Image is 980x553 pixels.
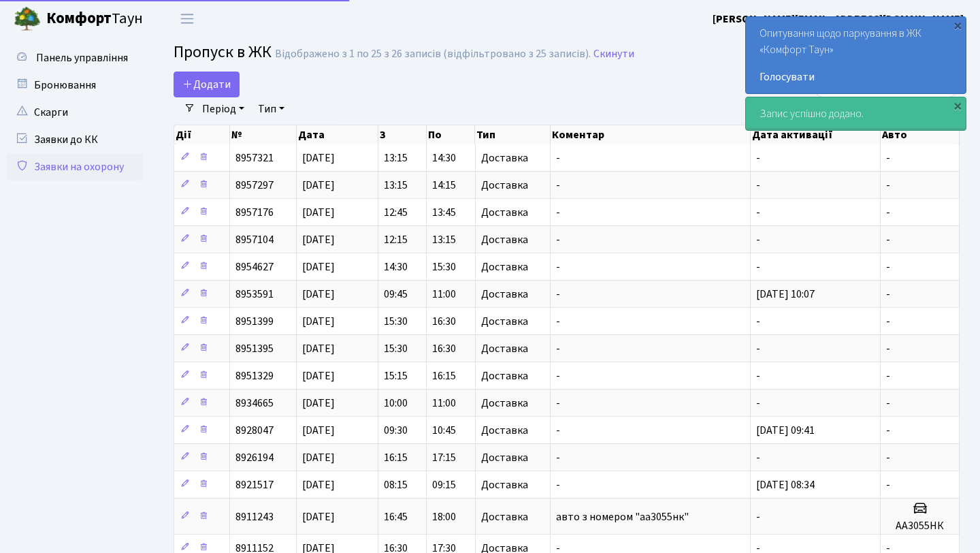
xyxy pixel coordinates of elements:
[235,287,274,302] span: 8953591
[432,205,456,220] span: 13:45
[746,17,966,93] div: Опитування щодо паркування в ЖК «Комфорт Таун»
[481,180,528,191] span: Доставка
[302,259,335,274] span: [DATE]
[481,316,528,327] span: Доставка
[432,151,456,165] span: 14:30
[432,509,456,524] span: 18:00
[756,368,760,383] span: -
[756,287,815,302] span: [DATE] 10:07
[302,314,335,329] span: [DATE]
[556,509,689,524] span: авто з номером "аа3055нк"
[432,314,456,329] span: 16:30
[378,125,427,144] th: З
[432,477,456,492] span: 09:15
[302,450,335,465] span: [DATE]
[384,509,408,524] span: 16:45
[174,40,272,64] span: Пропуск в ЖК
[756,477,815,492] span: [DATE] 08:34
[556,151,560,165] span: -
[7,99,143,126] a: Скарги
[235,368,274,383] span: 8951329
[593,48,634,61] a: Скинути
[432,232,456,247] span: 13:15
[384,205,408,220] span: 12:45
[302,232,335,247] span: [DATE]
[302,287,335,302] span: [DATE]
[759,69,952,85] a: Голосувати
[951,99,964,112] div: ×
[302,368,335,383] span: [DATE]
[556,477,560,492] span: -
[886,259,890,274] span: -
[886,520,953,533] h5: АА3055НК
[7,44,143,72] a: Панель управління
[556,259,560,274] span: -
[886,178,890,193] span: -
[230,125,297,144] th: №
[432,423,456,438] span: 10:45
[881,125,960,144] th: Авто
[556,178,560,193] span: -
[427,125,475,144] th: По
[432,178,456,193] span: 14:15
[174,72,240,97] a: Додати
[384,287,408,302] span: 09:45
[886,151,890,165] span: -
[886,450,890,465] span: -
[886,396,890,411] span: -
[556,450,560,465] span: -
[556,396,560,411] span: -
[235,178,274,193] span: 8957297
[556,368,560,383] span: -
[886,287,890,302] span: -
[481,511,528,522] span: Доставка
[886,368,890,383] span: -
[481,479,528,490] span: Доставка
[36,50,128,65] span: Панель управління
[481,398,528,409] span: Доставка
[481,262,528,272] span: Доставка
[302,341,335,356] span: [DATE]
[432,287,456,302] span: 11:00
[481,153,528,163] span: Доставка
[46,7,143,31] span: Таун
[174,125,230,144] th: Дії
[235,259,274,274] span: 8954627
[235,450,274,465] span: 8926194
[475,125,551,144] th: Тип
[197,97,250,121] a: Період
[551,125,751,144] th: Коментар
[886,423,890,438] span: -
[751,125,881,144] th: Дата активації
[886,477,890,492] span: -
[302,178,335,193] span: [DATE]
[235,151,274,165] span: 8957321
[275,48,591,61] div: Відображено з 1 по 25 з 26 записів (відфільтровано з 25 записів).
[384,259,408,274] span: 14:30
[756,151,760,165] span: -
[384,477,408,492] span: 08:15
[384,178,408,193] span: 13:15
[432,450,456,465] span: 17:15
[481,289,528,300] span: Доставка
[713,12,964,27] b: [PERSON_NAME][EMAIL_ADDRESS][DOMAIN_NAME]
[384,341,408,356] span: 15:30
[432,341,456,356] span: 16:30
[756,259,760,274] span: -
[384,151,408,165] span: 13:15
[432,396,456,411] span: 11:00
[886,314,890,329] span: -
[235,509,274,524] span: 8911243
[252,97,290,121] a: Тип
[14,5,41,33] img: logo.png
[182,77,231,92] span: Додати
[302,396,335,411] span: [DATE]
[756,450,760,465] span: -
[756,423,815,438] span: [DATE] 09:41
[481,452,528,463] span: Доставка
[302,509,335,524] span: [DATE]
[235,205,274,220] span: 8957176
[302,477,335,492] span: [DATE]
[302,205,335,220] span: [DATE]
[481,207,528,218] span: Доставка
